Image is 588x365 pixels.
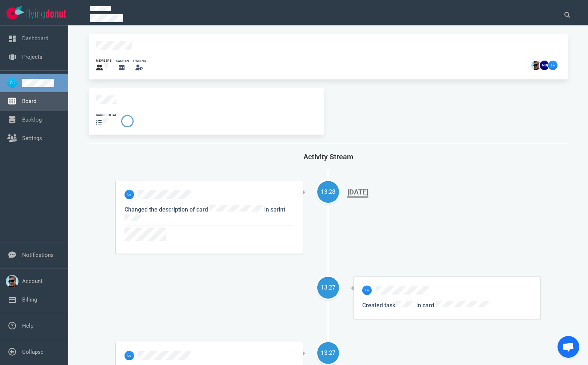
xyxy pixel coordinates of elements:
[317,188,339,196] div: 13:28
[540,61,549,70] img: 26
[124,206,285,222] span: in sprint
[317,349,339,357] div: 13:27
[124,205,294,245] p: Changed the description of card
[124,190,134,199] img: 26
[22,116,42,123] a: Backlog
[22,98,36,104] a: Board
[548,61,558,70] img: 26
[303,152,353,161] span: Activity Stream
[133,59,146,63] div: owning
[362,286,372,295] img: 26
[22,54,42,60] a: Projects
[22,278,42,284] a: Account
[347,188,368,198] div: [DATE]
[22,296,37,303] a: Billing
[415,302,489,309] span: in card
[317,283,339,292] div: 13:27
[22,135,42,142] a: Settings
[96,113,117,118] div: cards total
[116,59,129,63] div: kanban
[124,351,134,360] img: 26
[22,35,48,42] a: Dashboard
[96,58,111,72] a: members
[558,336,579,358] a: Open de chat
[362,301,532,310] p: Created task
[26,9,66,19] img: Flying Donut text logo
[22,323,33,329] a: Help
[22,349,44,355] a: Collapse
[531,61,541,70] img: 26
[96,58,111,63] div: members
[22,252,54,258] a: Notifications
